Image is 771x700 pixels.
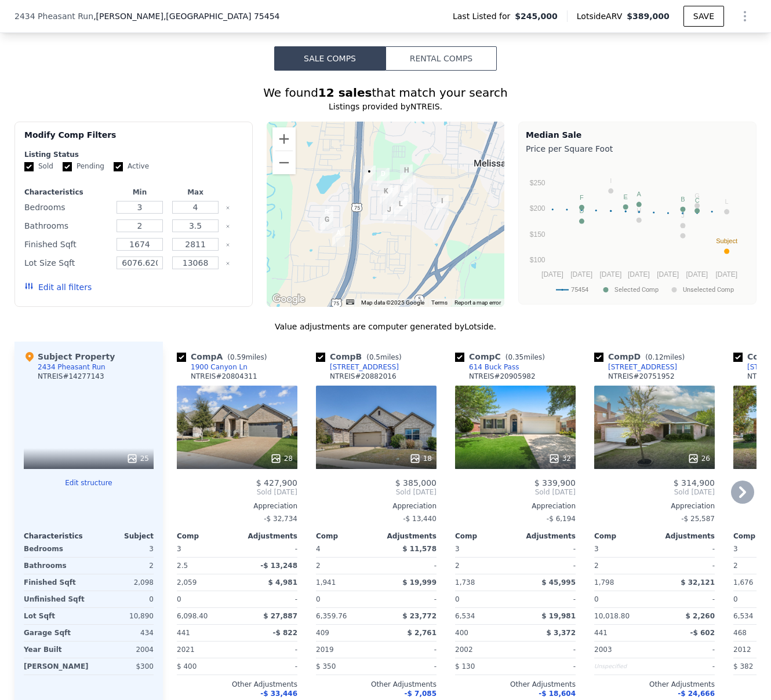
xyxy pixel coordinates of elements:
div: Listings provided by NTREIS . [14,101,757,112]
span: ( miles) [223,353,271,361]
span: -$ 7,085 [405,690,437,698]
span: ( miles) [641,353,689,361]
strong: 12 sales [318,86,372,100]
span: 3 [177,545,181,553]
div: 2004 [91,642,154,658]
div: - [239,658,297,675]
span: 441 [594,629,608,637]
input: Pending [63,162,72,171]
span: 2,059 [177,578,197,587]
span: Sold [DATE] [594,488,715,497]
div: 32 [548,453,571,464]
button: SAVE [683,6,724,27]
div: Bathrooms [24,558,86,574]
button: Clear [226,261,230,266]
div: 2434 Pheasant Run [363,166,376,185]
span: -$ 33,446 [260,690,297,698]
div: 491 Forest Ln [380,185,392,205]
div: - [239,591,297,607]
div: Bathrooms [24,218,110,234]
span: 2434 Pheasant Run [14,10,93,22]
a: Report a map error [454,299,501,306]
div: - [379,558,437,574]
text: B [681,196,685,203]
div: Finished Sqft [24,236,110,252]
span: -$ 6,194 [547,515,576,523]
span: , [GEOGRAPHIC_DATA] 75454 [163,12,280,21]
span: -$ 13,440 [403,515,437,523]
text: [DATE] [686,270,708,278]
span: -$ 25,587 [681,515,715,523]
span: $ 400 [177,662,197,670]
span: 0 [177,595,181,603]
span: $ 27,887 [263,612,297,620]
span: Sold [DATE] [455,488,576,497]
div: Unspecified [594,658,652,675]
span: $ 350 [316,662,336,670]
div: - [518,558,576,574]
div: Characteristics [24,188,110,197]
div: 406 Fisherman Trl [383,204,395,223]
div: 2108 Auburndale Ave [321,206,333,226]
span: 3 [455,545,460,553]
div: Other Adjustments [594,680,715,689]
div: Bedrooms [24,541,86,557]
div: Appreciation [177,501,297,511]
div: Comp B [316,351,406,362]
div: Other Adjustments [316,680,437,689]
span: 6,359.76 [316,612,347,620]
div: 2 [455,558,513,574]
text: Selected Comp [614,286,659,294]
span: 400 [455,629,468,637]
span: 468 [733,629,747,637]
div: 434 [91,625,154,641]
button: Zoom in [272,127,296,151]
text: J [681,212,685,219]
span: -$ 13,248 [260,562,297,570]
text: [DATE] [715,270,737,278]
button: Rental Comps [385,46,497,71]
div: Comp [455,532,515,541]
span: 6,098.40 [177,612,208,620]
span: Sold [DATE] [177,488,297,497]
text: C [695,197,700,204]
div: - [518,541,576,557]
span: $ 130 [455,662,475,670]
span: $389,000 [627,12,670,21]
div: Lot Size Sqft [24,255,110,271]
div: Comp D [594,351,689,362]
div: 2019 [316,642,374,658]
span: Last Listed for [453,10,515,22]
span: 0.12 [648,353,664,361]
div: 614 Buck Pass [469,362,519,372]
text: K [681,222,685,229]
span: 0.5 [369,353,380,361]
text: A [637,190,642,197]
div: 614 Buck Pass [403,175,416,195]
span: $ 11,578 [402,545,437,553]
div: 10,890 [91,608,154,624]
div: Min [114,188,165,197]
div: 508 Basswood Ln [394,198,407,218]
div: NTREIS # 20751952 [608,372,675,381]
text: $250 [530,179,545,187]
div: Characteristics [24,532,89,541]
div: - [379,591,437,607]
span: 0.35 [508,353,523,361]
div: 2305 River Trl [436,195,449,215]
div: Year Built [24,642,86,658]
div: [STREET_ADDRESS] [608,362,677,372]
div: Appreciation [455,501,576,511]
span: Map data ©2025 Google [361,299,424,306]
span: $245,000 [515,10,558,22]
span: 6,534 [455,612,475,620]
div: - [379,658,437,675]
div: Appreciation [316,501,437,511]
div: Appreciation [594,501,715,511]
text: E [624,193,628,200]
span: 1,941 [316,578,336,587]
text: D [579,207,584,214]
button: Sale Comps [274,46,385,71]
div: 2,098 [91,574,154,591]
div: 2002 [455,642,513,658]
